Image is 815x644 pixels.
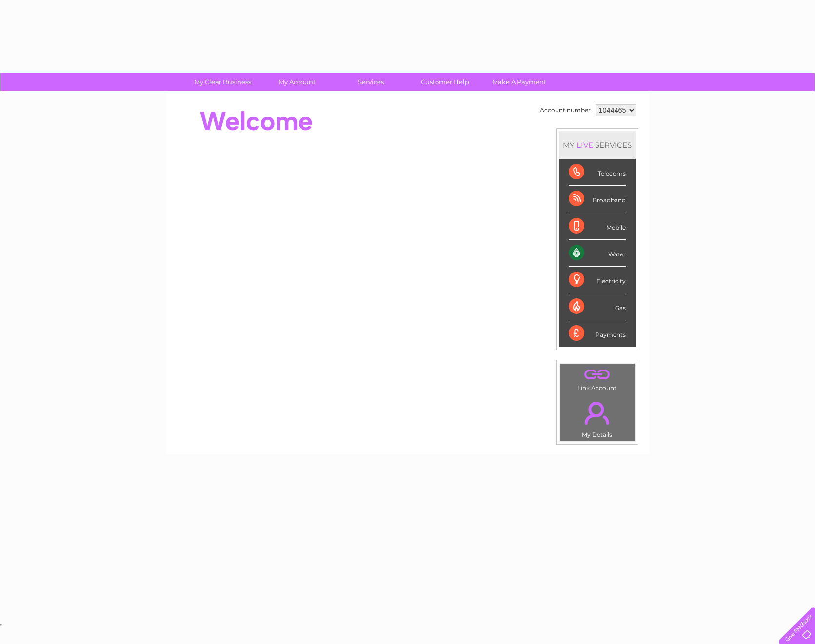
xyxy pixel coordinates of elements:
div: Broadband [569,186,626,213]
div: Payments [569,320,626,347]
div: Gas [569,293,626,320]
div: Water [569,240,626,267]
div: Mobile [569,213,626,240]
a: My Account [257,73,337,91]
a: Make A Payment [479,73,559,91]
a: My Clear Business [182,73,263,91]
div: Electricity [569,267,626,293]
a: Services [331,73,411,91]
a: . [562,396,632,430]
td: Account number [537,102,593,118]
a: Customer Help [405,73,485,91]
div: MY SERVICES [559,131,636,159]
div: LIVE [575,140,595,150]
a: . [562,366,632,383]
td: Link Account [559,363,635,394]
td: My Details [559,393,635,441]
div: Telecoms [569,159,626,186]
